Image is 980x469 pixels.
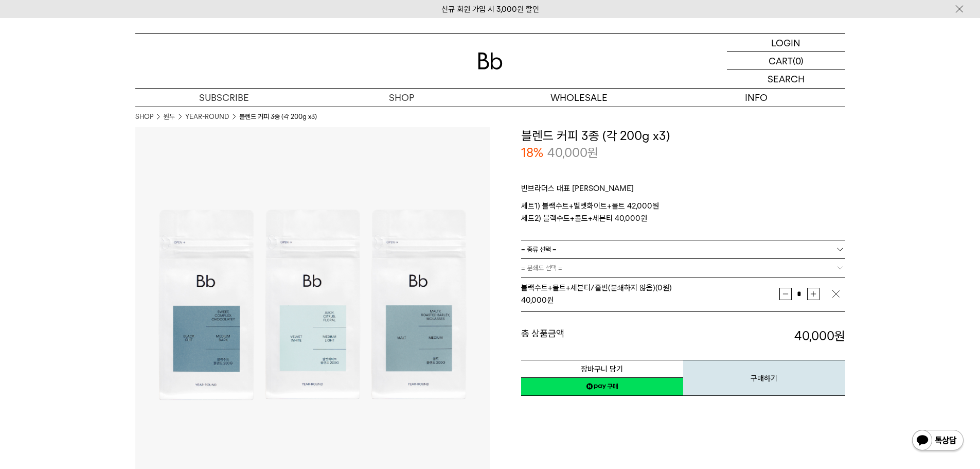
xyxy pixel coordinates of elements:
p: LOGIN [771,34,800,51]
a: LOGIN [727,34,845,52]
a: 새창 [521,377,683,396]
strong: 40,000 [521,296,547,305]
button: 장바구니 담기 [521,360,683,378]
p: WHOLESALE [490,89,668,107]
a: SUBSCRIBE [135,89,313,107]
img: 카카오톡 채널 1:1 채팅 버튼 [911,429,965,454]
span: = 분쇄도 선택 = [521,259,562,277]
img: 로고 [478,53,503,70]
button: 감소 [779,288,792,300]
span: 블랙수트+몰트+세븐티/홀빈(분쇄하지 않음) (0원) [521,283,672,292]
dt: 총 상품금액 [521,327,683,345]
button: 증가 [807,288,819,300]
p: 빈브라더스 대표 [PERSON_NAME] [521,182,845,200]
p: 세트1) 블랙수트+벨벳화이트+몰트 42,000원 세트2) 블랙수트+몰트+세븐티 40,000원 [521,200,845,224]
span: 원 [587,145,598,160]
a: SHOP [135,112,153,122]
a: YEAR-ROUND [185,112,229,122]
a: CART (0) [727,52,845,70]
div: 원 [521,294,779,306]
p: CART [769,52,793,70]
button: 구매하기 [683,360,845,396]
a: 원두 [164,112,175,122]
strong: 40,000 [794,328,845,343]
p: SEARCH [768,70,805,88]
li: 블렌드 커피 3종 (각 200g x3) [239,112,317,122]
img: 삭제 [831,289,841,299]
b: 원 [834,328,845,343]
a: 신규 회원 가입 시 3,000원 할인 [441,5,539,14]
a: SHOP [313,89,490,107]
p: 40,000 [547,144,598,162]
p: 18% [521,144,543,162]
span: = 종류 선택 = [521,240,557,258]
p: INFO [668,89,845,107]
p: (0) [793,52,804,70]
h3: 블렌드 커피 3종 (각 200g x3) [521,127,845,145]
